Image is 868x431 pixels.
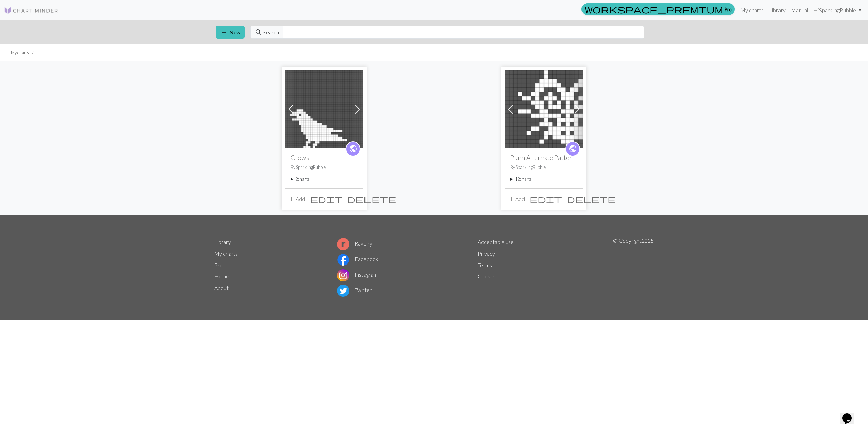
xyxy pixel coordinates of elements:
[530,194,562,204] span: edit
[337,287,372,293] a: Twitter
[505,193,527,205] button: Add
[569,143,577,154] span: public
[337,285,349,297] img: Twitter logo
[337,238,349,250] img: Ravelry logo
[337,271,378,278] a: Instagram
[11,50,29,56] li: My charts
[565,141,580,156] a: public
[510,176,577,182] summary: 12charts
[288,194,296,204] span: add
[337,269,349,281] img: Instagram logo
[310,195,342,203] i: Edit
[308,193,345,205] button: Edit
[285,193,308,205] button: Add
[255,27,263,37] span: search
[613,237,654,298] p: © Copyright 2025
[337,256,378,262] a: Facebook
[216,26,245,39] button: New
[214,250,238,257] a: My charts
[737,3,766,17] a: My charts
[349,143,357,154] span: public
[581,3,735,15] a: Pro
[214,285,229,291] a: About
[510,154,577,161] h2: Plum Alternate Pattern
[585,4,723,14] span: workspace_premium
[788,3,811,17] a: Manual
[337,240,372,247] a: Ravelry
[310,194,342,204] span: edit
[478,239,514,245] a: Acceptable use
[291,164,358,171] p: By SparklingBubble
[565,193,618,205] button: Delete
[291,154,358,161] h2: Crows
[214,239,231,245] a: Library
[263,28,279,36] span: Search
[285,105,363,112] a: Crows
[507,194,515,204] span: add
[527,193,565,205] button: Edit
[840,404,861,424] iframe: chat widget
[478,262,492,268] a: Terms
[349,142,357,156] i: public
[285,70,363,148] img: Crows
[478,273,497,279] a: Cookies
[214,273,229,279] a: Home
[505,105,583,112] a: Majora
[505,70,583,148] img: Majora
[345,193,398,205] button: Delete
[567,194,616,204] span: delete
[4,6,58,15] img: Logo
[337,254,349,266] img: Facebook logo
[346,141,360,156] a: public
[510,164,577,171] p: By SparklingBubble
[214,262,223,268] a: Pro
[569,142,577,156] i: public
[766,3,788,17] a: Library
[478,250,495,257] a: Privacy
[220,27,228,37] span: add
[291,176,358,182] summary: 2charts
[347,194,396,204] span: delete
[811,3,864,17] a: HiSparklingBubble
[530,195,562,203] i: Edit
